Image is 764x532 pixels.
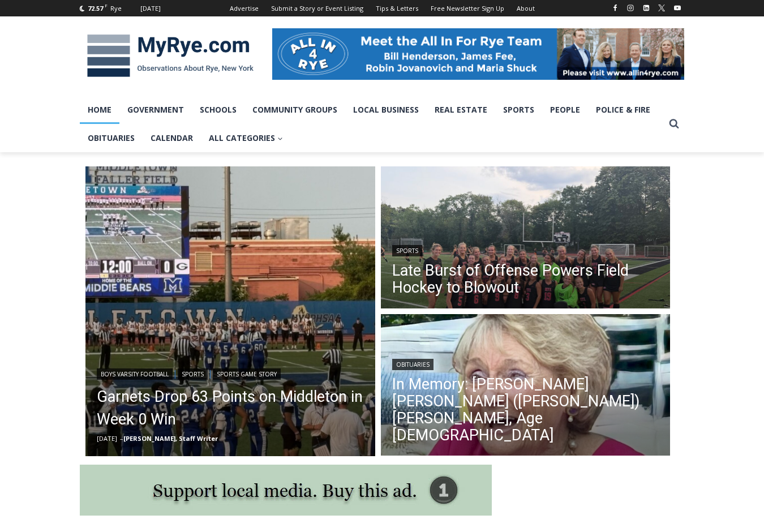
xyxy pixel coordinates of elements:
[143,124,201,152] a: Calendar
[88,4,103,12] span: 72.57
[427,96,495,124] a: Real Estate
[213,368,281,380] a: Sports Game Story
[345,96,427,124] a: Local Business
[119,96,192,124] a: Government
[97,385,364,431] a: Garnets Drop 63 Points on Middleton in Week 0 Win
[392,245,422,256] a: Sports
[80,465,492,516] img: support local media, buy this ad
[201,124,291,152] a: All Categories
[97,366,364,380] div: | |
[85,166,375,456] img: (PHOTO: Rye and Middletown walking to midfield before their Week 0 game on Friday, September 5, 2...
[120,434,123,443] span: –
[639,1,653,15] a: Linkedin
[97,434,117,443] time: [DATE]
[192,96,244,124] a: Schools
[671,1,684,15] a: YouTube
[392,376,659,444] a: In Memory: [PERSON_NAME] [PERSON_NAME] ([PERSON_NAME]) [PERSON_NAME], Age [DEMOGRAPHIC_DATA]
[624,1,637,15] a: Instagram
[80,96,119,124] a: Home
[80,124,143,152] a: Obituaries
[178,368,208,380] a: Sports
[272,28,684,79] img: All in for Rye
[381,166,671,311] a: Read More Late Burst of Offense Powers Field Hockey to Blowout
[123,434,218,443] a: [PERSON_NAME], Staff Writer
[392,359,433,370] a: Obituaries
[655,1,668,15] a: X
[209,132,283,144] span: All Categories
[392,262,659,296] a: Late Burst of Offense Powers Field Hockey to Blowout
[588,96,658,124] a: Police & Fire
[85,166,375,456] a: Read More Garnets Drop 63 Points on Middleton in Week 0 Win
[542,96,588,124] a: People
[140,3,161,14] div: [DATE]
[80,27,261,85] img: MyRye.com
[80,96,664,153] nav: Primary Navigation
[110,3,122,14] div: Rye
[495,96,542,124] a: Sports
[381,314,671,459] img: Obituary - Maureen Catherine Devlin Koecheler
[608,1,622,15] a: Facebook
[244,96,345,124] a: Community Groups
[97,368,173,380] a: Boys Varsity Football
[105,2,108,8] span: F
[381,314,671,459] a: Read More In Memory: Maureen Catherine (Devlin) Koecheler, Age 83
[664,114,684,134] button: View Search Form
[381,166,671,311] img: (PHOTO: The 2025 Rye Varsity Field Hockey team after their win vs Ursuline on Friday, September 5...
